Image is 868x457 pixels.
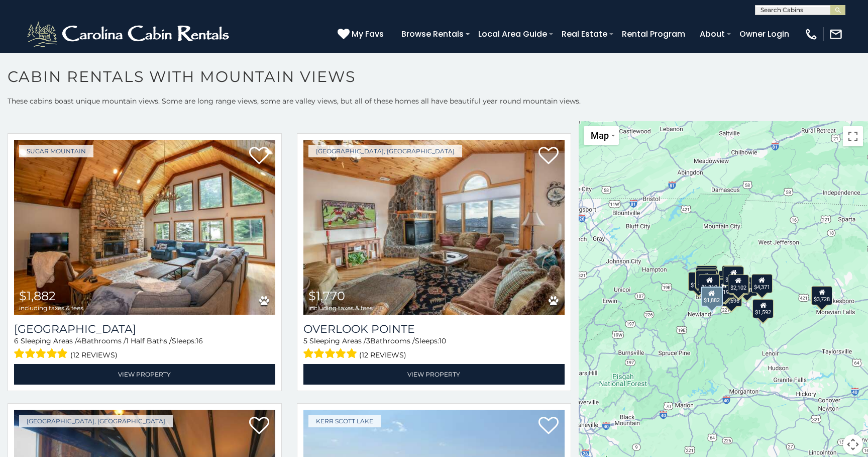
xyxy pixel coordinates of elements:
span: 3 [366,336,370,345]
div: $1,961 [723,266,744,286]
span: $1,882 [19,289,56,303]
button: Map camera controls [843,434,863,454]
div: $2,788 [722,265,743,284]
div: $1,882 [701,286,723,306]
span: 4 [77,336,81,345]
a: Add to favorites [538,146,559,167]
span: including taxes & fees [308,305,373,311]
a: Add to favorites [249,416,269,437]
h3: Sugar Mountain Lodge [14,322,275,336]
span: 10 [439,336,446,345]
a: Kerr Scott Lake [308,415,381,427]
div: $3,000 [728,276,749,295]
a: Rental Program [617,25,690,43]
div: $3,881 [736,277,757,296]
div: $1,684 [696,270,717,289]
a: Browse Rentals [396,25,469,43]
a: My Favs [338,28,386,41]
div: $4,371 [751,274,773,293]
a: [GEOGRAPHIC_DATA] [14,322,275,336]
button: Toggle fullscreen view [843,126,863,146]
a: Overlook Pointe $1,770 including taxes & fees [303,140,565,315]
a: Local Area Guide [473,25,552,43]
div: Sleeping Areas / Bathrooms / Sleeps: [14,336,275,361]
button: Change map style [584,126,619,145]
img: Sugar Mountain Lodge [14,140,275,315]
span: 16 [196,336,203,345]
div: $1,592 [752,299,774,318]
img: Overlook Pointe [303,140,565,315]
a: View Property [14,364,275,385]
span: 5 [303,336,307,345]
div: $1,822 [688,272,709,291]
a: Owner Login [734,25,794,43]
span: Map [591,130,609,141]
div: $1,319 [699,274,720,293]
div: $1,588 [696,266,717,286]
img: phone-regular-white.png [804,27,818,41]
a: [GEOGRAPHIC_DATA], [GEOGRAPHIC_DATA] [308,145,462,157]
span: My Favs [352,28,384,40]
span: $1,770 [308,289,345,303]
a: Add to favorites [538,416,559,437]
a: View Property [303,364,565,385]
a: Real Estate [557,25,612,43]
a: Overlook Pointe [303,322,565,336]
div: $1,893 [697,269,718,288]
span: 1 Half Baths / [126,336,172,345]
div: Sleeping Areas / Bathrooms / Sleeps: [303,336,565,361]
a: Sugar Mountain Lodge $1,882 including taxes & fees [14,140,275,315]
img: mail-regular-white.png [829,27,843,41]
span: (12 reviews) [70,348,118,361]
div: $1,696 [721,287,742,306]
img: White-1-2.png [25,19,234,49]
a: Sugar Mountain [19,145,93,157]
div: $1,192 [713,279,734,298]
div: $2,102 [728,274,749,293]
a: [GEOGRAPHIC_DATA], [GEOGRAPHIC_DATA] [19,415,173,427]
span: including taxes & fees [19,305,83,311]
a: Add to favorites [249,146,269,167]
span: (12 reviews) [359,348,406,361]
div: $1,734 [696,265,717,285]
div: $3,728 [811,286,832,305]
a: About [695,25,730,43]
span: 6 [14,336,19,345]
